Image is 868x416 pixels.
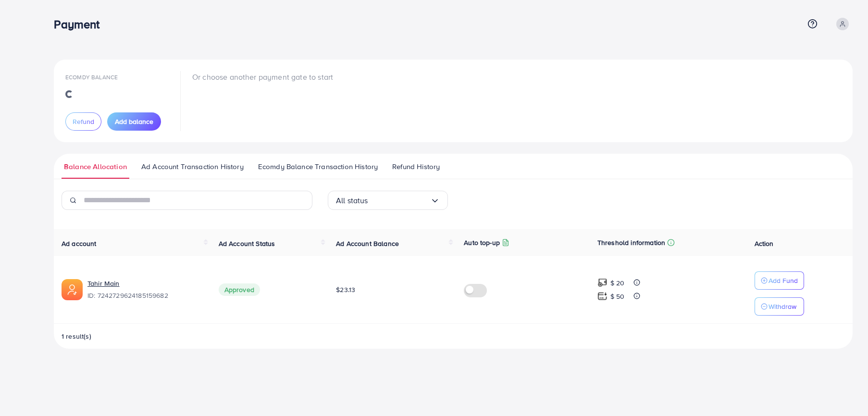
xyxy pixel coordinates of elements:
div: <span class='underline'>Tahir Main</span></br>7242729624185159682 [87,279,203,301]
span: ID: 7242729624185159682 [87,291,203,300]
p: Withdraw [769,301,796,312]
span: 1 result(s) [62,331,91,341]
span: Ecomdy Balance Transaction History [258,161,378,172]
span: $23.13 [336,285,355,294]
span: Add balance [115,117,153,126]
a: Tahir Main [87,279,120,288]
span: Refund History [392,161,440,172]
span: Ad Account Balance [336,239,399,248]
img: top-up amount [597,278,608,288]
span: Ad Account Transaction History [141,161,244,172]
p: $ 20 [610,277,625,289]
p: Add Fund [769,275,798,286]
button: Refund [65,112,101,131]
p: Auto top-up [464,237,500,248]
div: Search for option [328,191,448,210]
span: Balance Allocation [64,161,127,172]
span: Approved [219,283,260,296]
span: All status [336,193,368,208]
h3: Payment [54,17,107,31]
p: Or choose another payment gate to start [192,71,333,83]
p: Threshold information [597,237,665,248]
span: Ad account [62,239,97,248]
img: ic-ads-acc.e4c84228.svg [62,279,83,300]
input: Search for option [368,193,430,208]
span: Action [755,239,774,248]
p: $ 50 [610,291,625,302]
button: Add balance [107,112,161,131]
span: Refund [73,117,94,126]
span: Ecomdy Balance [65,73,118,81]
button: Withdraw [755,297,804,316]
button: Add Fund [755,271,804,290]
img: top-up amount [597,291,608,301]
span: Ad Account Status [219,239,275,248]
